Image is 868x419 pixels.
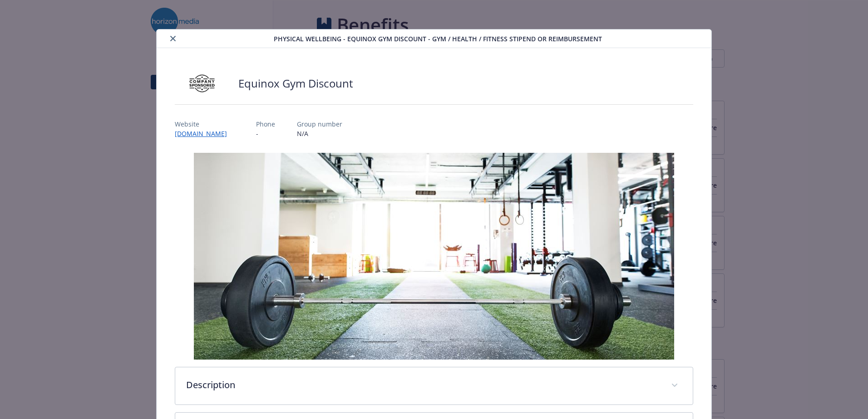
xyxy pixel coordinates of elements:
[175,129,234,138] a: [DOMAIN_NAME]
[175,119,234,129] p: Website
[274,34,602,44] span: Physical Wellbeing - Equinox Gym Discount - Gym / Health / Fitness Stipend or reimbursement
[175,367,693,404] div: Description
[168,33,178,44] button: close
[256,129,275,138] p: -
[194,153,674,360] img: banner
[297,129,342,138] p: N/A
[256,119,275,129] p: Phone
[238,76,353,91] h2: Equinox Gym Discount
[175,70,229,97] img: Company Sponsored
[186,378,660,392] p: Description
[297,119,342,129] p: Group number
